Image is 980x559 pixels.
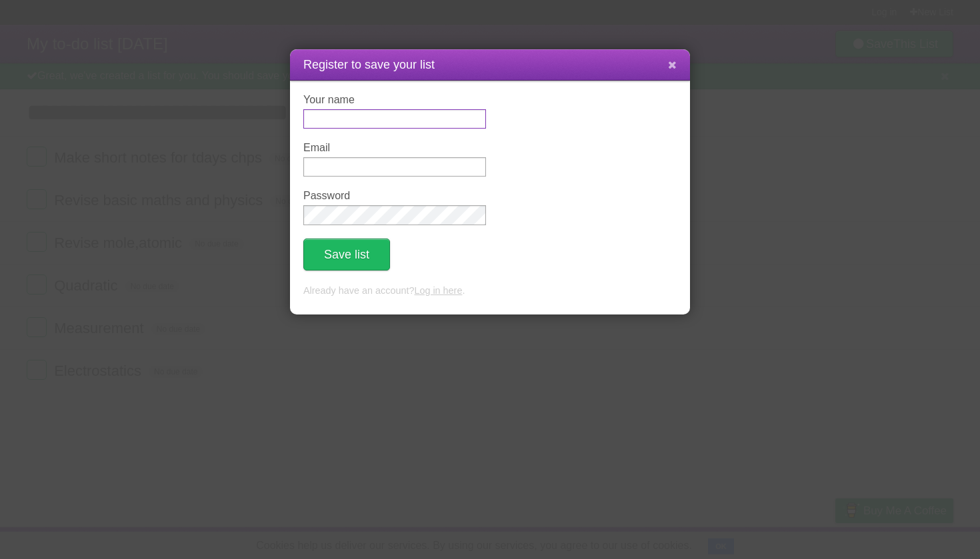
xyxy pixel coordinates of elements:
[303,56,677,74] h1: Register to save your list
[303,142,486,154] label: Email
[303,94,486,106] label: Your name
[303,284,677,298] p: Already have an account? .
[303,239,390,271] button: Save list
[303,190,486,202] label: Password
[414,285,462,296] a: Log in here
